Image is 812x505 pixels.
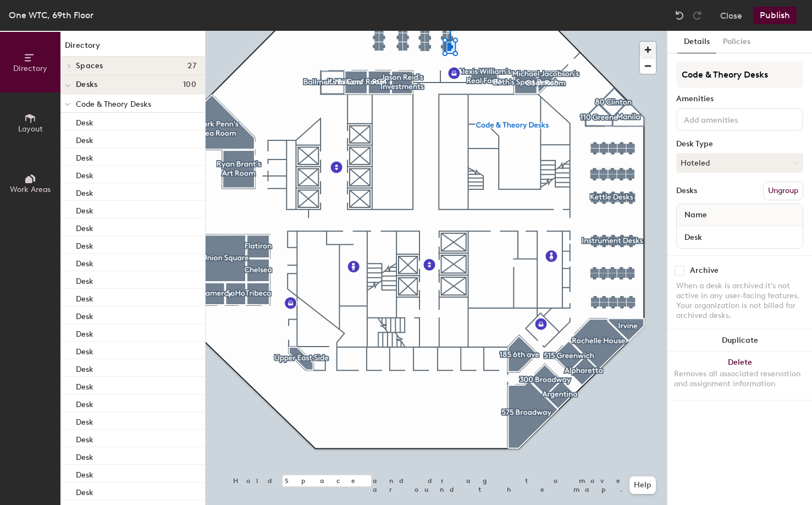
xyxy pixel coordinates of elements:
[76,344,93,356] p: Desk
[76,203,93,216] p: Desk
[753,7,797,24] button: Publish
[76,485,93,497] p: Desk
[76,273,93,286] p: Desk
[187,62,196,70] span: 27
[76,467,93,480] p: Desk
[763,182,803,200] button: Ungroup
[720,7,742,24] button: Close
[674,10,685,21] img: Undo
[676,281,803,321] div: When a desk is archived it's not active in any user-facing features. Your organization is not bil...
[676,140,803,149] div: Desk Type
[76,414,93,427] p: Desk
[690,266,719,275] div: Archive
[76,379,93,392] p: Desk
[76,150,93,163] p: Desk
[682,112,781,125] input: Add amenities
[10,185,51,194] span: Work Areas
[76,221,93,233] p: Desk
[76,256,93,268] p: Desk
[679,229,800,245] input: Unnamed desk
[18,124,43,134] span: Layout
[676,153,803,173] button: Hoteled
[76,80,97,89] span: Desks
[667,352,812,400] button: DeleteRemoves all associated reservation and assignment information
[692,10,703,21] img: Redo
[76,168,93,180] p: Desk
[76,361,93,374] p: Desk
[76,309,93,321] p: Desk
[9,8,93,22] div: One WTC, 69th Floor
[667,330,812,352] button: Duplicate
[716,31,757,53] button: Policies
[76,100,151,109] span: Code & Theory Desks
[676,186,697,195] div: Desks
[676,95,803,103] div: Amenities
[76,185,93,198] p: Desk
[60,40,205,57] h1: Directory
[76,397,93,409] p: Desk
[183,80,196,89] span: 100
[629,476,656,494] button: Help
[76,238,93,251] p: Desk
[674,369,805,389] div: Removes all associated reservation and assignment information
[13,64,47,73] span: Directory
[76,326,93,339] p: Desk
[76,115,93,128] p: Desk
[679,205,712,225] span: Name
[677,31,716,53] button: Details
[76,432,93,444] p: Desk
[76,62,103,70] span: Spaces
[76,291,93,304] p: Desk
[76,449,93,462] p: Desk
[76,133,93,145] p: Desk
